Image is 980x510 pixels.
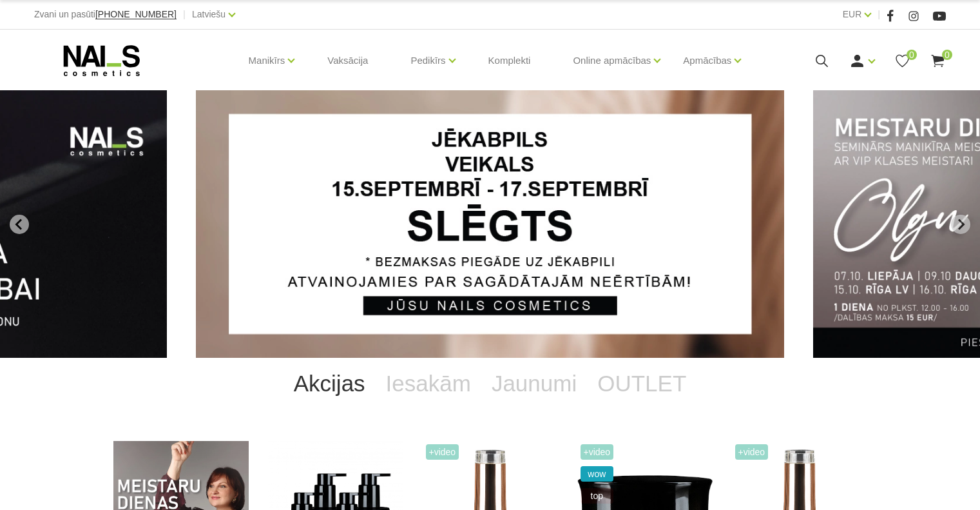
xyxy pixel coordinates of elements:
a: Latviešu [192,6,226,22]
a: Komplekti [478,30,541,92]
a: [PHONE_NUMBER] [95,10,177,19]
button: Next slide [951,215,970,234]
span: 0 [907,50,917,60]
span: top [581,488,614,504]
a: 0 [930,53,946,69]
button: Go to last slide [10,215,29,234]
a: Jaunumi [481,358,587,409]
span: 0 [942,50,952,60]
a: Iesakām [376,358,481,409]
span: | [183,6,186,23]
span: +Video [426,444,459,460]
a: Pedikīrs [410,35,445,86]
div: Zvani un pasūti [34,6,177,23]
span: +Video [735,444,769,460]
span: | [878,6,880,23]
li: 1 of 14 [196,90,784,358]
a: Akcijas [283,358,376,409]
span: wow [581,466,614,482]
span: +Video [581,444,614,460]
a: Vaksācija [317,30,378,92]
span: [PHONE_NUMBER] [95,9,177,19]
a: OUTLET [587,358,697,409]
a: 0 [894,53,910,69]
a: Apmācības [683,35,731,86]
a: Online apmācības [573,35,651,86]
a: EUR [843,6,862,22]
a: Manikīrs [249,35,285,86]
